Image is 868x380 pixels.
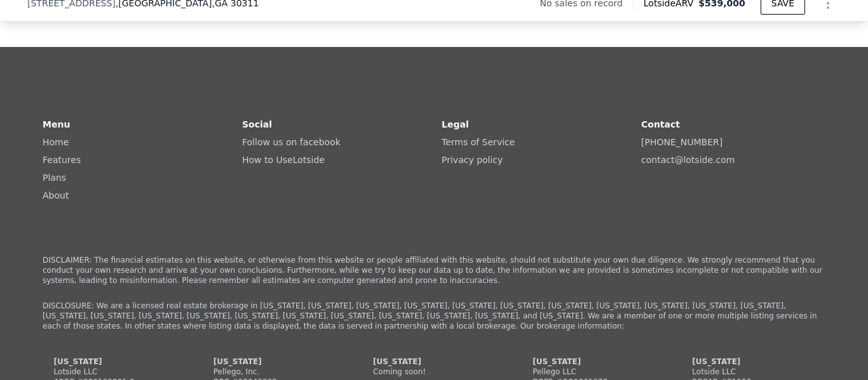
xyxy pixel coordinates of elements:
[54,367,176,377] div: Lotside LLC
[43,255,825,285] p: DISCLAIMER: The financial estimates on this website, or otherwise from this website or people aff...
[442,155,503,165] a: Privacy policy
[692,367,814,377] div: Lotside LLC
[442,119,469,129] strong: Legal
[641,155,735,165] a: contact@lotside.com
[373,367,495,377] div: Coming soon!
[54,357,176,367] div: [US_STATE]
[43,119,70,129] strong: Menu
[532,367,654,377] div: Pellego LLC
[43,301,825,331] p: DISCLOSURE: We are a licensed real estate brokerage in [US_STATE], [US_STATE], [US_STATE], [US_ST...
[43,190,69,200] a: About
[43,173,66,183] a: Plans
[242,137,341,147] a: Follow us on facebook
[373,357,495,367] div: [US_STATE]
[242,155,325,165] a: How to UseLotside
[532,357,654,367] div: [US_STATE]
[214,367,336,377] div: Pellego, Inc.
[214,357,336,367] div: [US_STATE]
[43,155,81,165] a: Features
[692,357,814,367] div: [US_STATE]
[242,119,272,129] strong: Social
[641,119,680,129] strong: Contact
[43,137,69,147] a: Home
[442,137,515,147] a: Terms of Service
[641,137,722,147] a: [PHONE_NUMBER]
